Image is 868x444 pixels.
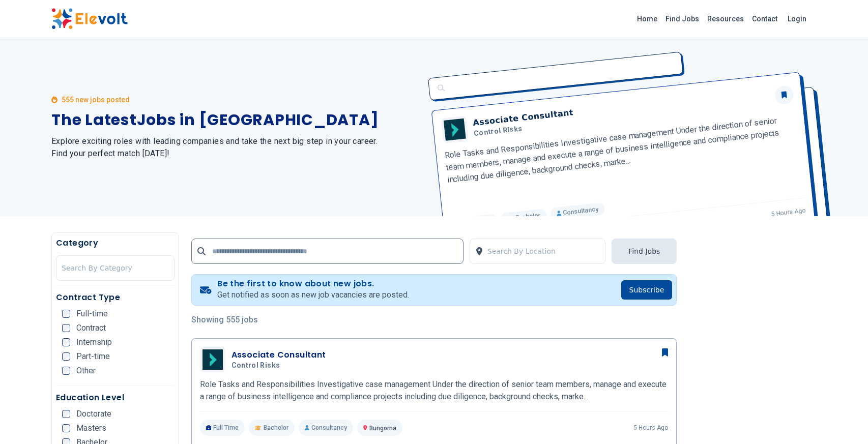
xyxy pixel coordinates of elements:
[217,289,409,301] p: Get notified as soon as new job vacancies are posted.
[202,349,223,370] img: Control Risks
[76,424,106,432] span: Masters
[51,8,128,29] img: Elevolt
[62,310,70,318] input: Full-time
[56,392,175,404] h5: Education Level
[612,239,677,264] button: Find Jobs
[369,425,396,432] span: Bungoma
[62,95,130,105] p: 555 new jobs posted
[633,11,661,27] a: Home
[703,11,748,27] a: Resources
[51,111,422,129] h1: The Latest Jobs in [GEOGRAPHIC_DATA]
[62,367,70,375] input: Other
[62,410,70,418] input: Doctorate
[661,11,703,27] a: Find Jobs
[51,135,422,160] h2: Explore exciting roles with leading companies and take the next big step in your career. Find you...
[56,237,175,249] h5: Category
[62,424,70,432] input: Masters
[299,420,353,436] p: Consultancy
[621,280,673,300] button: Subscribe
[62,338,70,346] input: Internship
[191,314,677,326] p: Showing 555 jobs
[748,11,782,27] a: Contact
[62,352,70,361] input: Part-time
[76,352,110,361] span: Part-time
[264,424,288,432] span: Bachelor
[62,324,70,332] input: Contract
[232,349,326,361] h3: Associate Consultant
[782,9,813,29] a: Login
[76,310,108,318] span: Full-time
[200,378,669,403] p: Role Tasks and Responsibilities Investigative case management Under the direction of senior team ...
[76,367,96,375] span: Other
[217,279,409,289] h4: Be the first to know about new jobs.
[76,324,106,332] span: Contract
[200,347,669,436] a: Control RisksAssociate ConsultantControl RisksRole Tasks and Responsibilities Investigative case ...
[633,424,668,432] p: 5 hours ago
[232,361,280,370] span: Control Risks
[56,291,175,304] h5: Contract Type
[76,410,111,418] span: Doctorate
[76,338,112,346] span: Internship
[200,420,245,436] p: Full Time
